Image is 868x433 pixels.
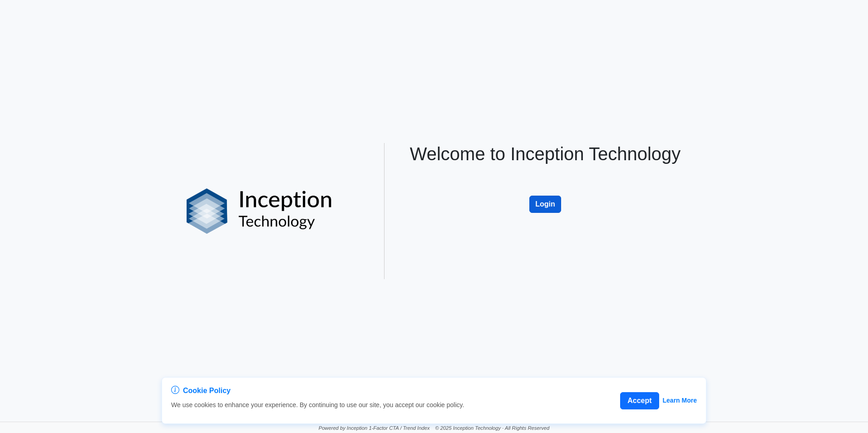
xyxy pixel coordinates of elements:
[529,196,561,213] button: Login
[187,188,332,234] img: logo%20black.png
[401,143,690,165] h1: Welcome to Inception Technology
[663,396,697,405] a: Learn More
[171,400,464,410] p: We use cookies to enhance your experience. By continuing to use our site, you accept our cookie p...
[529,186,561,194] a: Login
[620,392,659,409] button: Accept
[183,385,231,396] span: Cookie Policy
